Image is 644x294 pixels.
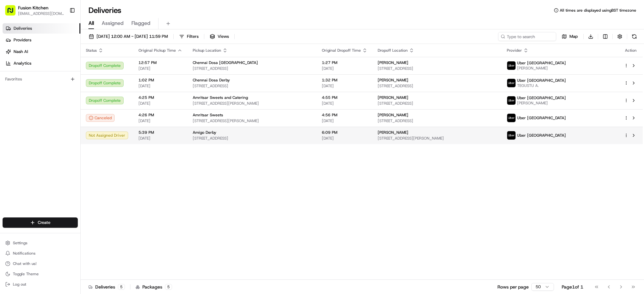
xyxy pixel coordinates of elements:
[507,131,516,140] img: uber-new-logo.jpeg
[13,118,18,123] img: 1736555255976-a54dd68f-1ca7-489b-9aae-adbdc363a1c4
[3,217,78,228] button: Create
[165,284,172,290] div: 5
[61,144,104,151] span: API Documentation
[14,49,28,55] span: Nash AI
[3,3,67,18] button: Fusion Kitchen[EMAIL_ADDRESS][DOMAIN_NAME]
[507,48,522,53] span: Provider
[322,60,367,65] span: 1:27 PM
[86,32,171,41] button: [DATE] 12:00 AM - [DATE] 11:59 PM
[4,142,52,153] a: 📗Knowledge Base
[14,26,32,31] span: Deliveries
[86,114,115,122] button: Canceled
[20,100,86,105] span: [PERSON_NAME] [PERSON_NAME]
[322,83,367,89] span: [DATE]
[507,96,516,105] img: uber-new-logo.jpeg
[624,48,638,53] div: Action
[131,19,150,27] span: Flagged
[193,130,216,135] span: Amigo Derby
[378,95,408,100] span: [PERSON_NAME]
[18,11,64,16] span: [EMAIL_ADDRESS][DOMAIN_NAME]
[193,136,312,141] span: [STREET_ADDRESS]
[110,64,118,71] button: Start new chat
[322,112,367,118] span: 4:56 PM
[193,112,223,118] span: Amritsar Sweets
[138,118,182,123] span: [DATE]
[378,118,496,123] span: [STREET_ADDRESS]
[3,35,80,45] a: Providers
[90,100,106,105] span: 1:26 PM
[13,251,36,256] span: Notifications
[3,238,78,247] button: Settings
[378,60,408,65] span: [PERSON_NAME]
[6,145,12,150] div: 📗
[13,100,18,106] img: 1736555255976-a54dd68f-1ca7-489b-9aae-adbdc363a1c4
[517,133,566,138] span: Uber [GEOGRAPHIC_DATA]
[14,37,31,43] span: Providers
[176,32,201,41] button: Filters
[569,34,578,39] span: Map
[378,101,496,106] span: [STREET_ADDRESS]
[378,66,496,71] span: [STREET_ADDRESS]
[88,19,94,27] span: All
[88,284,125,290] div: Deliveries
[138,136,182,141] span: [DATE]
[3,259,78,268] button: Chat with us!
[29,62,106,68] div: Start new chat
[378,112,408,118] span: [PERSON_NAME]
[322,118,367,123] span: [DATE]
[322,48,361,53] span: Original Dropoff Time
[322,78,367,83] span: 1:32 PM
[193,95,248,100] span: Amritsar Sweets and Catering
[102,19,124,27] span: Assigned
[138,60,182,65] span: 12:57 PM
[14,60,31,66] span: Analytics
[86,48,97,53] span: Status
[138,112,182,118] span: 4:26 PM
[507,114,516,122] img: uber-new-logo.jpeg
[3,280,78,289] button: Log out
[13,144,49,151] span: Knowledge Base
[52,142,106,153] a: 💻API Documentation
[378,130,408,135] span: [PERSON_NAME]
[13,261,36,266] span: Chat with us!
[97,34,168,39] span: [DATE] 12:00 AM - [DATE] 11:59 PM
[517,78,566,83] span: Uber [GEOGRAPHIC_DATA]
[630,32,639,41] button: Refresh
[54,118,56,123] span: •
[507,79,516,87] img: uber-new-logo.jpeg
[6,6,19,19] img: Nash
[3,249,78,258] button: Notifications
[6,26,118,36] p: Welcome 👋
[193,78,230,83] span: Chennai Dosa Derby
[138,95,182,100] span: 4:25 PM
[207,32,232,41] button: Views
[3,23,80,34] a: Deliveries
[29,68,89,73] div: We're available if you need us!
[378,83,496,89] span: [STREET_ADDRESS]
[562,284,583,290] div: Page 1 of 1
[517,100,566,106] span: [PERSON_NAME]
[100,83,118,90] button: See all
[517,66,566,71] span: [PERSON_NAME]
[138,78,182,83] span: 1:02 PM
[57,118,70,123] span: [DATE]
[13,282,26,287] span: Log out
[138,83,182,89] span: [DATE]
[138,101,182,106] span: [DATE]
[136,284,172,290] div: Packages
[64,160,78,165] span: Pylon
[3,58,80,68] a: Analytics
[193,118,312,123] span: [STREET_ADDRESS][PERSON_NAME]
[193,83,312,89] span: [STREET_ADDRESS]
[18,5,48,11] button: Fusion Kitchen
[13,240,27,246] span: Settings
[3,47,80,57] a: Nash AI
[3,74,78,84] div: Favorites
[517,83,566,88] span: TEGUSTU A.
[55,145,60,150] div: 💻
[13,271,39,277] span: Toggle Theme
[138,130,182,135] span: 5:39 PM
[193,48,221,53] span: Pickup Location
[322,130,367,135] span: 6:09 PM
